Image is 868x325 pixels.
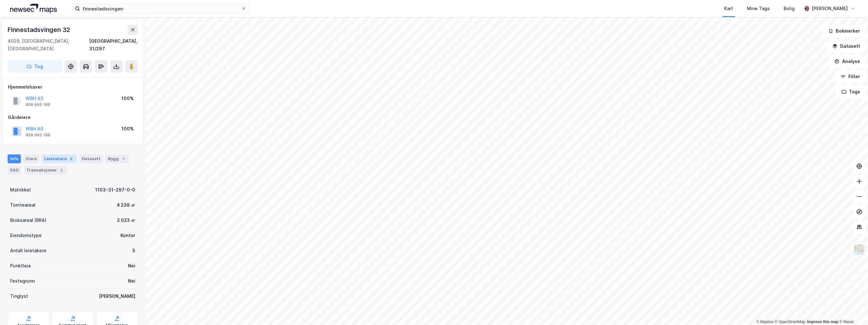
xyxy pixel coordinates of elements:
[80,4,241,13] input: Søk på adresse, matrikkel, gårdeiere, leietakere eller personer
[836,85,865,98] button: Tags
[128,277,135,285] div: Nei
[26,102,50,107] div: 959 695 199
[99,292,135,300] div: [PERSON_NAME]
[784,5,795,12] div: Bolig
[120,156,126,162] div: 1
[8,37,89,53] div: 4029, [GEOGRAPHIC_DATA], [GEOGRAPHIC_DATA]
[836,295,868,325] div: Kontrollprogram for chat
[128,262,135,270] div: Nei
[68,156,74,162] div: 5
[827,40,865,53] button: Datasett
[8,60,62,73] button: Tag
[8,114,138,121] div: Gårdeiere
[836,295,868,325] iframe: Chat Widget
[121,95,134,102] div: 100%
[10,277,35,285] div: Festegrunn
[120,232,135,239] div: Kontor
[8,83,138,91] div: Hjemmelshaver
[747,5,770,12] div: Mine Tags
[8,154,21,163] div: Info
[106,154,129,163] div: Bygg
[775,320,805,324] a: OpenStreetMap
[10,247,46,254] div: Antall leietakere
[42,154,77,163] div: Leietakere
[835,70,865,83] button: Filter
[823,25,865,37] button: Bokmerker
[812,5,848,12] div: [PERSON_NAME]
[10,216,46,224] div: Bruksareal (BRA)
[10,4,57,13] img: logo.a4113a55bc3d86da70a041830d287a7e.svg
[117,216,135,224] div: 2 023 ㎡
[10,292,28,300] div: Tinglyst
[10,262,31,270] div: Punktleie
[89,37,138,53] div: [GEOGRAPHIC_DATA], 31/297
[829,55,865,68] button: Analyse
[724,5,733,12] div: Kart
[58,167,64,173] div: 2
[24,166,67,175] div: Transaksjoner
[853,244,865,256] img: Z
[807,320,838,324] a: Improve this map
[10,232,42,239] div: Eiendomstype
[8,25,71,35] div: Finnestadsvingen 32
[8,166,21,175] div: ESG
[756,320,773,324] a: Mapbox
[121,125,134,133] div: 100%
[132,247,135,254] div: 5
[10,186,31,194] div: Matrikkel
[23,154,39,163] div: Eiere
[95,186,135,194] div: 1103-31-297-0-0
[79,154,103,163] div: Datasett
[26,133,50,138] div: 959 695 199
[117,201,135,209] div: 4 238 ㎡
[10,201,35,209] div: Tomteareal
